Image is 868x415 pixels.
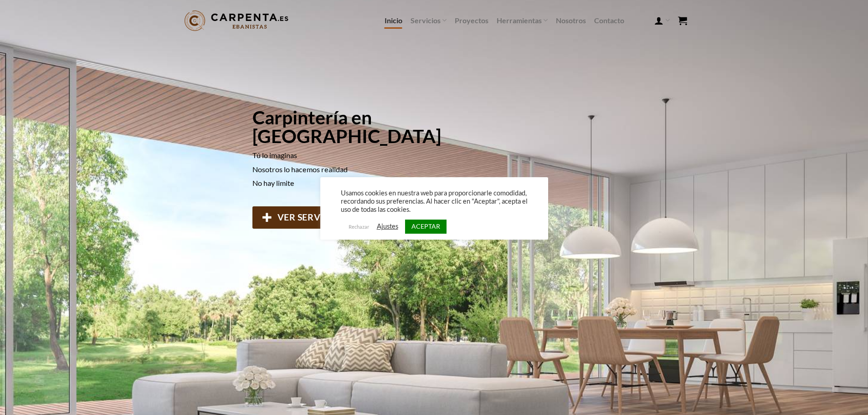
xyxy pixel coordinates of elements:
a: Herramientas [497,11,548,29]
a: Inicio [385,12,402,29]
a: Proyectos [455,12,488,29]
span: VER SERVICIOS [277,210,345,224]
h2: Carpintería en [GEOGRAPHIC_DATA] [252,108,502,145]
a: Ajustes [377,222,398,231]
a: Rechazar [343,220,375,233]
a: ACEPTAR [405,220,447,234]
span: No hay limite [252,179,294,187]
img: Carpenta.es [181,8,292,33]
a: Servicios [411,11,447,29]
a: Nosotros [556,12,586,29]
span: Nosotros lo hacemos realidad [252,164,348,173]
div: Usamos cookies en nuestra web para proporcionarle comodidad, recordando sus preferencias. Al hace... [341,189,528,214]
a: VER SERVICIOS [252,206,356,229]
a: Contacto [594,12,624,29]
span: Tú lo imaginas [252,151,297,159]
